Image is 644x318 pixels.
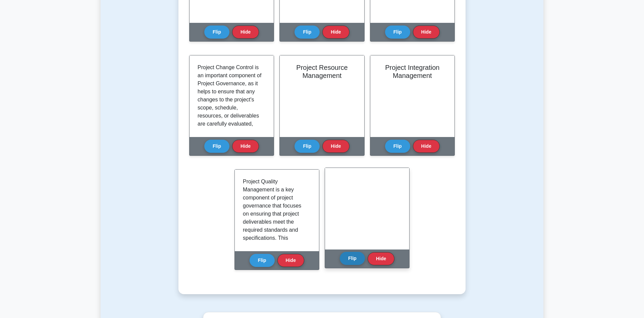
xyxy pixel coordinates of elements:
button: Flip [294,26,320,39]
button: Flip [385,26,410,39]
h2: Project Communications Management [333,176,401,200]
button: Hide [277,254,304,267]
button: Hide [413,140,440,153]
button: Hide [368,252,394,265]
button: Flip [340,252,365,265]
button: Hide [232,140,259,153]
button: Flip [204,140,229,153]
button: Hide [322,26,349,39]
h2: Project Resource Management [288,63,356,80]
button: Hide [413,26,440,39]
button: Hide [322,140,349,153]
button: Flip [250,254,275,267]
button: Flip [204,26,229,39]
h2: Project Integration Management [378,63,446,80]
button: Hide [232,26,259,39]
button: Flip [294,140,320,153]
button: Flip [385,140,410,153]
